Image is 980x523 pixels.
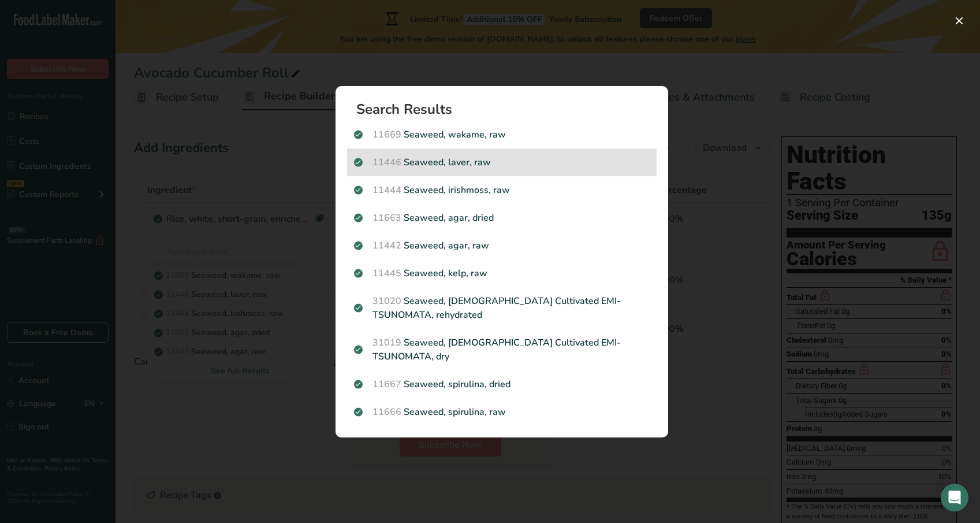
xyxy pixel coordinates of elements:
[372,184,401,196] span: 11444
[356,102,657,116] h1: Search Results
[372,267,401,280] span: 11445
[372,239,401,252] span: 11442
[354,128,650,142] p: Seaweed, wakame, raw
[354,183,650,197] p: Seaweed, irishmoss, raw
[372,295,401,307] span: 31020
[354,155,650,169] p: Seaweed, laver, raw
[354,211,650,225] p: Seaweed, agar, dried
[372,336,401,349] span: 31019
[372,212,401,224] span: 11663
[372,128,401,141] span: 11669
[354,294,650,322] p: Seaweed, [DEMOGRAPHIC_DATA] Cultivated EMI-TSUNOMATA, rehydrated
[372,378,401,391] span: 11667
[372,406,401,418] span: 11666
[354,377,650,391] p: Seaweed, spirulina, dried
[354,405,650,419] p: Seaweed, spirulina, raw
[354,239,650,253] p: Seaweed, agar, raw
[941,484,968,511] div: Open Intercom Messenger
[354,336,650,363] p: Seaweed, [DEMOGRAPHIC_DATA] Cultivated EMI-TSUNOMATA, dry
[372,156,401,169] span: 11446
[354,266,650,280] p: Seaweed, kelp, raw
